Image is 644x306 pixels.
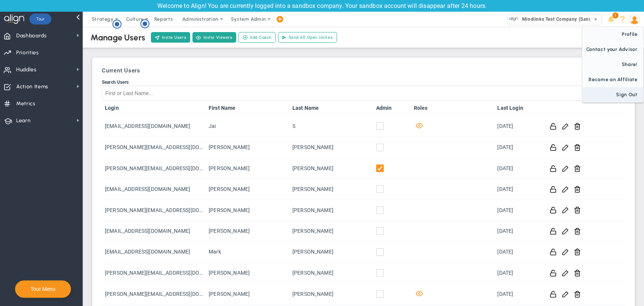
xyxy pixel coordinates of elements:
a: Last Login [497,105,538,111]
img: 64089.Person.photo [629,14,639,25]
button: Edit User Info [562,143,569,151]
div: Manage Users [91,32,145,43]
button: Invite Viewers [192,32,236,43]
td: [PERSON_NAME] [289,283,373,305]
td: [PERSON_NAME][EMAIL_ADDRESS][DOMAIN_NAME] [102,283,206,305]
button: Remove user from company [574,290,581,298]
button: Reset this password [550,206,557,214]
button: Remove user from company [574,122,581,130]
button: Edit User Info [562,185,569,193]
td: [DATE] [494,137,541,158]
td: [EMAIL_ADDRESS][DOMAIN_NAME] [102,221,206,241]
td: [PERSON_NAME][EMAIL_ADDRESS][DOMAIN_NAME] [102,137,206,158]
span: Profile [582,27,643,42]
td: [EMAIL_ADDRESS][DOMAIN_NAME] [102,179,206,200]
button: Reset this password [550,290,557,298]
span: Mindlinks Test Company (Sandbox) [518,14,602,24]
td: [DATE] [494,158,541,179]
button: Edit User Info [562,290,569,298]
button: Remove user from company [574,269,581,277]
td: [PERSON_NAME] [289,221,373,241]
span: Contact your Advisor [582,42,643,57]
span: Culture [126,16,144,22]
span: 1 [612,12,618,18]
button: Edit User Info [562,269,569,277]
div: Search Users [102,80,625,85]
button: Add Coach [238,32,276,43]
span: Action Items [16,79,48,95]
span: View-only User [414,289,423,298]
a: Login [105,105,203,111]
button: Remove user from company [574,165,581,172]
button: Edit User Info [562,227,569,235]
span: Dashboards [16,28,47,44]
td: [EMAIL_ADDRESS][DOMAIN_NAME] [102,115,206,137]
td: [EMAIL_ADDRESS][DOMAIN_NAME] [102,241,206,262]
td: [PERSON_NAME] [206,137,289,158]
td: [PERSON_NAME] [289,179,373,200]
li: Help & Frequently Asked Questions (FAQ) [617,12,629,27]
span: Become an Affiliate [582,72,643,87]
button: Send All Open Invites [278,32,337,43]
span: Priorities [16,45,39,61]
button: Reset this password [550,227,557,235]
td: S [289,115,373,137]
a: Last Name [292,105,370,111]
button: Edit User Info [562,248,569,256]
span: View-only User [414,121,423,131]
button: Tour Menu [28,286,58,292]
td: [PERSON_NAME] [206,221,289,241]
span: Huddles [16,62,37,78]
td: [PERSON_NAME][EMAIL_ADDRESS][DOMAIN_NAME] [102,263,206,283]
button: Remove user from company [574,227,581,235]
span: select [590,14,601,25]
button: Edit User Info [562,122,569,130]
span: Learn [16,113,31,129]
td: [PERSON_NAME] [206,200,289,221]
td: [PERSON_NAME] [206,158,289,179]
button: Edit User Info [562,206,569,214]
td: [PERSON_NAME] [289,241,373,262]
td: [DATE] [494,283,541,305]
span: Metrics [16,96,35,112]
span: Strategy [92,16,114,22]
td: [DATE] [494,200,541,221]
button: Reset this password [550,143,557,151]
input: Search Users [102,86,625,101]
button: Remove user from company [574,248,581,256]
td: Mark [206,241,289,262]
td: [DATE] [494,179,541,200]
td: [PERSON_NAME] [206,263,289,283]
td: [PERSON_NAME] [206,283,289,305]
span: Add Coach [250,34,272,41]
span: Share! [582,57,643,72]
span: Administration [182,16,218,22]
a: First Name [209,105,286,111]
button: Remove user from company [574,143,581,151]
td: [DATE] [494,263,541,283]
button: Reset this password [550,185,557,193]
h3: Current Users [102,67,625,74]
td: [PERSON_NAME] [289,200,373,221]
button: Reset this password [550,248,557,256]
span: Sign Out [582,87,643,102]
button: Reset this password [550,122,557,130]
li: Announcements [605,12,617,27]
button: Invite Users [151,32,190,43]
th: Roles [411,101,495,115]
td: [DATE] [494,241,541,262]
button: Edit User Info [562,165,569,172]
td: [PERSON_NAME][EMAIL_ADDRESS][DOMAIN_NAME] [102,200,206,221]
span: System Admin [231,16,266,22]
img: 33514.Company.photo [509,14,518,24]
button: Reset this password [550,165,557,172]
td: [PERSON_NAME] [289,158,373,179]
button: Remove user from company [574,185,581,193]
td: [PERSON_NAME] [206,179,289,200]
td: [DATE] [494,115,541,137]
td: Jai [206,115,289,137]
button: Remove user from company [574,206,581,214]
td: [PERSON_NAME][EMAIL_ADDRESS][DOMAIN_NAME] [102,158,206,179]
td: [PERSON_NAME] [289,137,373,158]
td: [PERSON_NAME] [289,263,373,283]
